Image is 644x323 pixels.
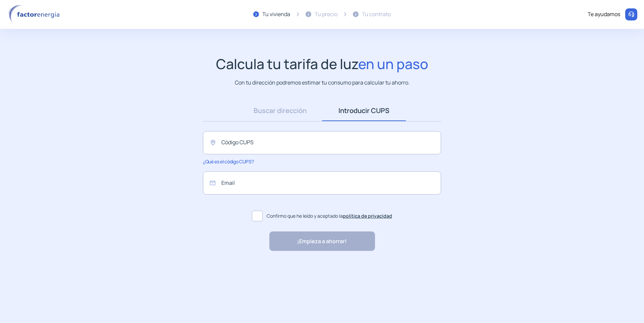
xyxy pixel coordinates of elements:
p: Con tu dirección podremos estimar tu consumo para calcular tu ahorro. [235,78,410,87]
img: logo factor [7,5,64,24]
span: Confirmo que he leído y aceptado la [267,212,392,220]
span: ¿Qué es el código CUPS? [203,158,254,165]
a: Buscar dirección [238,100,322,121]
a: política de privacidad [343,213,392,219]
span: en un paso [358,54,428,73]
div: Tu contrato [362,10,391,19]
div: Tu precio [315,10,337,19]
a: Introducir CUPS [322,100,406,121]
div: Tu vivienda [262,10,290,19]
h1: Calcula tu tarifa de luz [216,56,428,72]
img: llamar [628,11,635,18]
div: Te ayudamos [588,10,620,19]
